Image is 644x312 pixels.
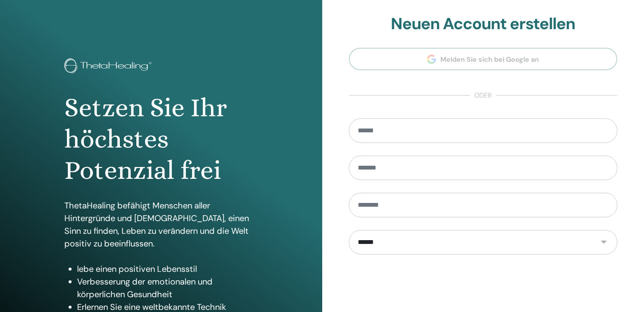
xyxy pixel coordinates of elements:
[419,267,547,300] iframe: reCAPTCHA
[77,275,258,301] li: Verbesserung der emotionalen und körperlichen Gesundheit
[64,199,258,250] p: ThetaHealing befähigt Menschen aller Hintergründe und [DEMOGRAPHIC_DATA], einen Sinn zu finden, L...
[470,90,496,101] span: oder
[349,14,618,34] h2: Neuen Account erstellen
[77,263,258,275] li: lebe einen positiven Lebensstil
[64,92,258,186] h1: Setzen Sie Ihr höchstes Potenzial frei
